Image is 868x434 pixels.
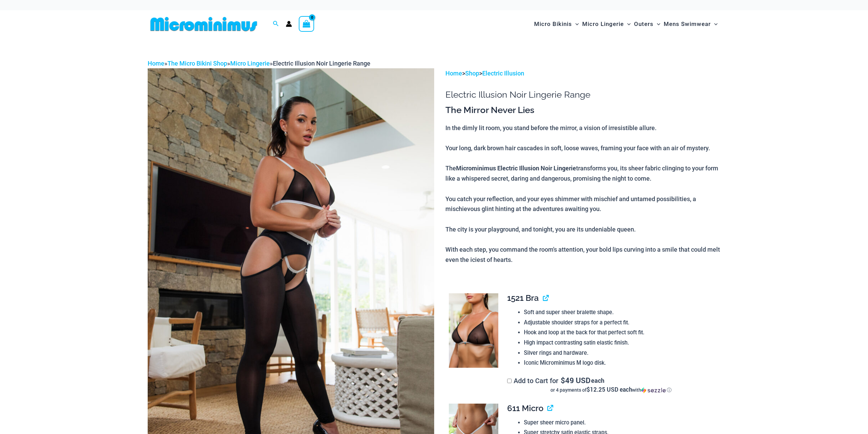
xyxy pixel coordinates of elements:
[662,14,719,34] a: Mens SwimwearMenu ToggleMenu Toggle
[524,358,715,368] li: Iconic Microminimus M logo disk.
[273,60,370,67] span: Electric Illusion Noir Lingerie Range
[465,70,479,77] a: Shop
[456,164,576,172] b: Microminimus Electric Illusion Noir Lingerie
[445,70,462,77] a: Home
[591,377,604,384] span: each
[561,377,590,384] span: 49 USD
[561,375,565,385] span: $
[582,15,624,33] span: Micro Lingerie
[534,15,572,33] span: Micro Bikinis
[167,60,227,67] a: The Micro Bikini Shop
[148,60,164,67] a: Home
[507,293,539,303] span: 1521 Bra
[580,14,632,34] a: Micro LingerieMenu ToggleMenu Toggle
[524,327,715,338] li: Hook and loop at the back for that perfect soft fit.
[148,60,370,67] span: » » »
[524,418,715,428] li: Super sheer micro panel.
[653,15,660,33] span: Menu Toggle
[641,387,666,393] img: Sezzle
[634,15,653,33] span: Outers
[230,60,270,67] a: Micro Lingerie
[445,123,720,265] p: In the dimly lit room, you stand before the mirror, a vision of irresistible allure. Your long, d...
[532,14,580,34] a: Micro BikinisMenu ToggleMenu Toggle
[445,89,720,100] h1: Electric Illusion Noir Lingerie Range
[524,318,715,328] li: Adjustable shoulder straps for a perfect fit.
[148,16,260,32] img: MM SHOP LOGO FLAT
[445,104,720,116] h3: The Mirror Never Lies
[632,14,662,34] a: OutersMenu ToggleMenu Toggle
[711,15,718,33] span: Menu Toggle
[524,348,715,358] li: Silver rings and hardware.
[664,15,711,33] span: Mens Swimwear
[482,70,524,77] a: Electric Illusion
[587,386,632,393] span: $12.25 USD each
[507,403,543,413] span: 611 Micro
[507,377,715,393] label: Add to Cart for
[572,15,579,33] span: Menu Toggle
[524,307,715,318] li: Soft and super sheer bralette shape.
[449,293,498,368] img: Electric Illusion Noir 1521 Bra
[507,379,512,383] input: Add to Cart for$49 USD eachor 4 payments of$12.25 USD eachwithSezzle Click to learn more about Se...
[531,13,721,36] nav: Site Navigation
[507,387,715,393] div: or 4 payments of$12.25 USD eachwithSezzle Click to learn more about Sezzle
[299,16,314,32] a: View Shopping Cart, empty
[524,338,715,348] li: High impact contrasting satin elastic finish.
[507,387,715,393] div: or 4 payments of with
[286,21,292,27] a: Account icon link
[445,68,720,79] p: > >
[273,20,279,28] a: Search icon link
[624,15,631,33] span: Menu Toggle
